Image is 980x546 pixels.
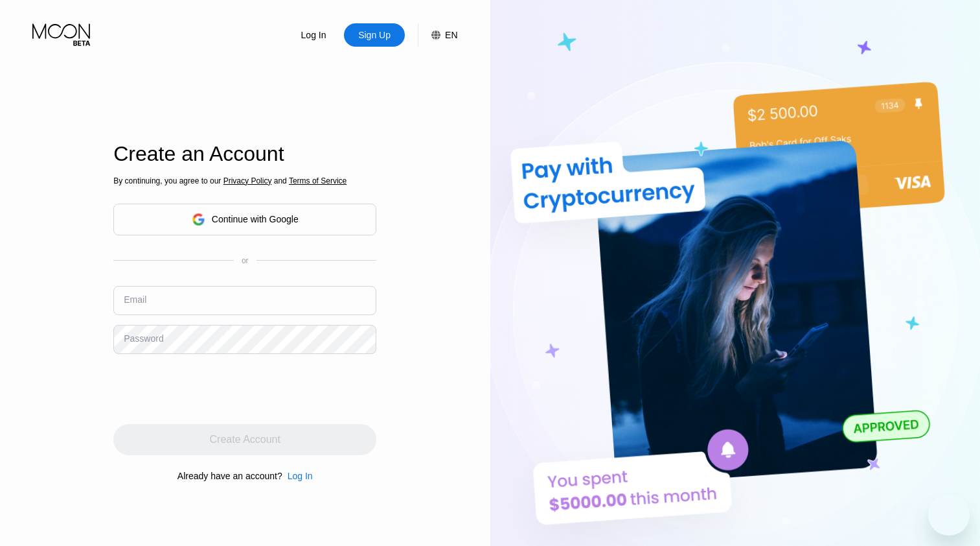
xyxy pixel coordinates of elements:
[288,471,313,481] div: Log In
[177,471,282,481] div: Already have an account?
[418,23,457,47] div: EN
[113,176,376,185] div: By continuing, you agree to our
[283,23,344,47] div: Log In
[124,333,163,344] div: Password
[289,176,347,185] span: Terms of Service
[113,364,310,414] iframe: reCAPTCHA
[300,29,328,42] div: Log In
[928,494,970,536] iframe: 启动消息传送窗口的按钮
[223,176,272,185] span: Privacy Policy
[445,30,457,40] div: EN
[344,23,405,47] div: Sign Up
[113,142,376,166] div: Create an Account
[282,471,313,481] div: Log In
[271,176,289,185] span: and
[212,214,299,224] div: Continue with Google
[242,256,249,265] div: or
[113,204,376,235] div: Continue with Google
[124,294,146,305] div: Email
[357,29,392,42] div: Sign Up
